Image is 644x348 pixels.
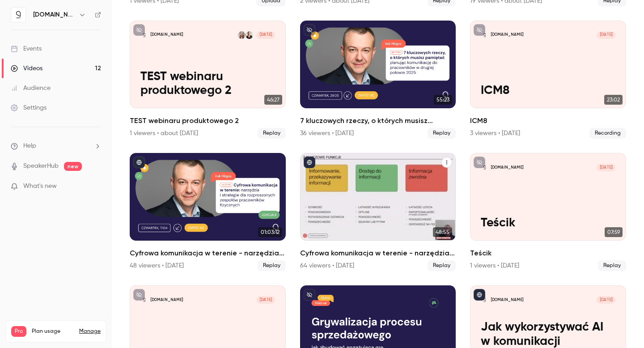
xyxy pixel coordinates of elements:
[130,153,286,271] li: Cyfrowa komunikacja w terenie - narzędzia i strategie dla rozproszonych zespołów pracowników fizy...
[470,153,626,271] li: Teścik
[605,227,623,237] span: 07:59
[470,115,626,126] h2: ICM8
[133,289,145,301] button: unpublished
[470,21,626,139] li: ICM8
[256,31,275,39] span: [DATE]
[11,141,101,151] li: help-dropdown-opener
[474,24,485,36] button: unpublished
[433,227,452,237] span: 48:55
[246,31,253,39] img: Monika Duda
[481,216,616,230] p: Teścik
[598,260,626,271] span: Replay
[258,128,286,139] span: Replay
[238,31,246,39] img: Aleksandra Grabarska-Furtak
[33,10,75,19] h6: [DOMAIN_NAME]
[64,162,82,171] span: new
[11,84,51,93] div: Audience
[258,260,286,271] span: Replay
[23,161,59,171] a: SpeakerHub
[300,153,456,271] a: 48:55Cyfrowa komunikacja w terenie - narzędzia i strategie dla rozproszonych zespołów pracowników...
[32,328,74,335] span: Plan usage
[23,182,57,191] span: What's new
[434,95,452,105] span: 55:23
[300,21,456,139] li: 7 kluczowych rzeczy, o których musisz pamiętać planując komunikację do pracowników w drugiej poło...
[130,21,286,139] li: TEST webinaru produktowego 2
[300,153,456,271] li: Cyfrowa komunikacja w terenie - narzędzia i strategie dla rozproszonych zespołów pracowników fizy...
[23,141,36,151] span: Help
[130,129,198,138] div: 1 viewers • about [DATE]
[300,115,456,126] h2: 7 kluczowych rzeczy, o których musisz pamiętać planując komunikację do pracowników w drugiej poło...
[151,32,183,38] p: [DOMAIN_NAME]
[11,64,42,73] div: Videos
[11,44,42,53] div: Events
[11,8,25,22] img: quico.io
[474,157,485,168] button: unpublished
[79,328,101,335] a: Manage
[256,296,275,304] span: [DATE]
[258,227,282,237] span: 01:03:12
[300,129,354,138] div: 36 viewers • [DATE]
[428,260,456,271] span: Replay
[304,24,315,36] button: unpublished
[130,261,184,270] div: 48 viewers • [DATE]
[597,296,615,304] span: [DATE]
[470,261,519,270] div: 1 viewers • [DATE]
[130,153,286,271] a: 01:03:12Cyfrowa komunikacja w terenie - narzędzia i strategie dla rozproszonych zespołów pracowni...
[597,164,615,171] span: [DATE]
[589,128,626,139] span: Recording
[428,128,456,139] span: Replay
[470,248,626,259] h2: Teścik
[11,326,26,337] span: Pro
[481,84,616,98] p: ICM8
[11,103,47,112] div: Settings
[474,289,485,301] button: published
[300,21,456,139] a: 55:237 kluczowych rzeczy, o których musisz pamiętać planując komunikację do pracowników w drugiej...
[133,157,145,168] button: published
[264,95,282,105] span: 46:27
[604,95,623,105] span: 23:02
[470,129,520,138] div: 3 viewers • [DATE]
[491,165,523,170] p: [DOMAIN_NAME]
[491,297,523,303] p: [DOMAIN_NAME]
[130,248,286,259] h2: Cyfrowa komunikacja w terenie - narzędzia i strategie dla rozproszonych zespołów pracowników fizy...
[300,261,354,270] div: 64 viewers • [DATE]
[470,21,626,139] a: ICM8[DOMAIN_NAME][DATE]ICM823:02ICM83 viewers • [DATE]Recording
[597,31,615,39] span: [DATE]
[130,21,286,139] a: TEST webinaru produktowego 2[DOMAIN_NAME]Monika DudaAleksandra Grabarska-Furtak[DATE]TEST webinar...
[151,297,183,303] p: [DOMAIN_NAME]
[491,32,523,38] p: [DOMAIN_NAME]
[140,70,275,98] p: TEST webinaru produktowego 2
[304,289,315,301] button: unpublished
[130,115,286,126] h2: TEST webinaru produktowego 2
[470,153,626,271] a: Teścik [DOMAIN_NAME][DATE]Teścik07:59Teścik1 viewers • [DATE]Replay
[304,157,315,168] button: published
[133,24,145,36] button: unpublished
[300,248,456,259] h2: Cyfrowa komunikacja w terenie - narzędzia i strategie dla rozproszonych zespołów pracowników fizy...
